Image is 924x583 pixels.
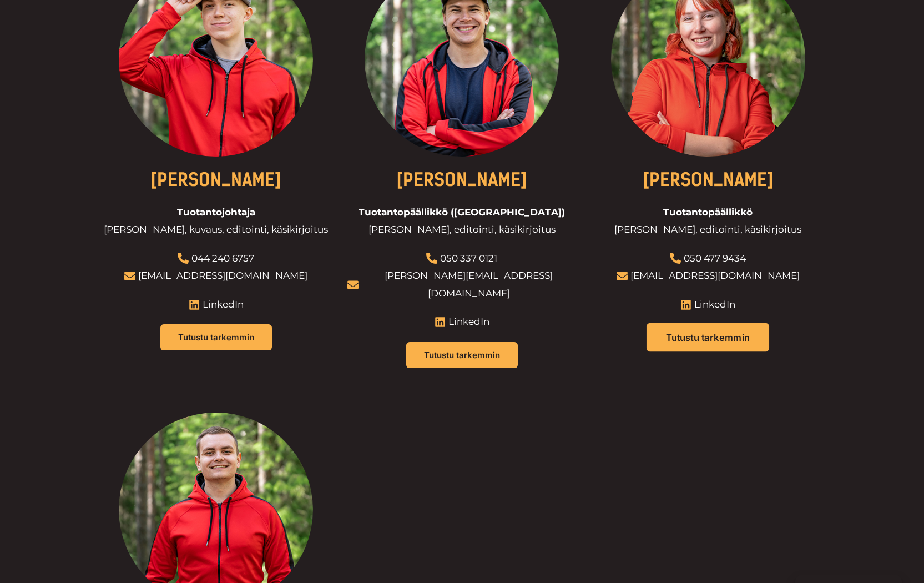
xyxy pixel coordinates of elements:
[138,270,307,281] a: [EMAIL_ADDRESS][DOMAIN_NAME]
[150,169,281,190] a: [PERSON_NAME]
[396,169,527,190] a: [PERSON_NAME]
[177,204,255,222] span: Tuotantojohtaja
[424,351,500,359] span: Tutustu tarkemmin
[104,221,328,239] span: [PERSON_NAME], kuvaus, editointi, käsikirjoitus
[200,296,244,314] span: LinkedIn
[647,323,769,352] a: Tutustu tarkemmin
[684,253,746,264] a: 050 477 9434
[406,342,518,368] a: Tutustu tarkemmin
[630,270,800,281] a: [EMAIL_ADDRESS][DOMAIN_NAME]
[178,333,254,341] span: Tutustu tarkemmin
[666,333,750,343] span: Tutustu tarkemmin
[191,253,254,264] a: 044 240 6757
[446,313,489,331] span: LinkedIn
[359,204,565,222] span: Tuotantopäällikkö ([GEOGRAPHIC_DATA])
[385,270,553,299] a: [PERSON_NAME][EMAIL_ADDRESS][DOMAIN_NAME]
[614,221,801,239] span: [PERSON_NAME], editointi, käsikirjoitus
[368,221,556,239] span: [PERSON_NAME], editointi, käsikirjoitus
[691,296,735,314] span: LinkedIn
[643,169,774,190] a: [PERSON_NAME]
[680,296,735,314] a: LinkedIn
[435,313,489,331] a: LinkedIn
[189,296,244,314] a: LinkedIn
[440,253,497,264] a: 050 337 0121
[160,324,272,350] a: Tutustu tarkemmin
[663,204,753,222] span: Tuotantopäällikkö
